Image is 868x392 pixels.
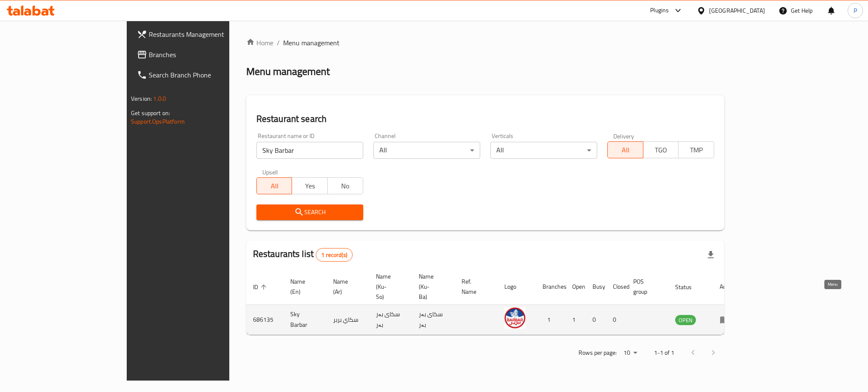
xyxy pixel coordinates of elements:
td: 0 [606,305,626,335]
span: Branches [149,50,265,60]
li: / [277,38,280,48]
td: 0 [586,305,606,335]
nav: breadcrumb [246,38,724,48]
span: TMP [682,144,711,156]
span: Search Branch Phone [149,70,265,80]
span: Get support on: [131,108,170,119]
td: سکای بەر بەر [369,305,412,335]
span: 1 record(s) [316,251,352,259]
td: 1 [565,305,586,335]
h2: Menu management [246,65,330,78]
span: Name (En) [290,276,316,297]
span: TGO [647,144,676,156]
button: TGO [643,141,679,158]
th: Closed [606,269,626,305]
input: Search for restaurant name or ID.. [256,142,363,159]
div: Rows per page: [620,347,640,359]
button: Search [256,204,363,220]
th: Busy [586,269,606,305]
th: Logo [498,269,536,305]
p: Rows per page: [579,348,617,358]
h2: Restaurants list [253,248,353,262]
td: Sky Barbar [284,305,326,335]
div: All [490,142,597,159]
label: Delivery [613,133,634,139]
span: Name (Ar) [333,276,359,297]
table: enhanced table [246,269,742,335]
th: Open [565,269,586,305]
span: Status [675,282,703,292]
span: All [260,180,289,192]
td: سکای بەر بەر [412,305,455,335]
span: ID [253,282,269,292]
td: 1 [536,305,565,335]
h2: Restaurant search [256,113,714,125]
a: Restaurants Management [130,24,272,44]
span: Name (Ku-Ba) [419,271,445,302]
span: Version: [131,93,152,104]
th: Action [713,269,742,305]
div: OPEN [675,315,696,325]
label: Upsell [262,169,278,175]
span: Name (Ku-So) [376,271,402,302]
p: 1-1 of 1 [654,348,674,358]
img: Sky Barbar [504,307,526,329]
td: سكاي بربر [326,305,369,335]
span: Search [263,207,356,218]
span: Yes [295,180,324,192]
div: All [373,142,480,159]
span: P [854,6,857,15]
span: No [331,180,360,192]
a: Support.OpsPlatform [131,116,185,127]
th: Branches [536,269,565,305]
div: Total records count [316,248,353,262]
span: Restaurants Management [149,29,265,39]
button: TMP [678,141,714,158]
button: Yes [292,177,328,194]
div: Export file [701,245,721,265]
span: 1.0.0 [153,93,166,104]
span: Menu management [283,38,339,48]
div: Plugins [650,6,669,16]
span: Ref. Name [462,276,487,297]
a: Branches [130,44,272,65]
button: All [607,141,643,158]
a: Search Branch Phone [130,65,272,85]
div: [GEOGRAPHIC_DATA] [709,6,765,15]
button: No [327,177,363,194]
span: POS group [633,276,658,297]
span: All [611,144,640,156]
button: All [256,177,292,194]
span: OPEN [675,315,696,325]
